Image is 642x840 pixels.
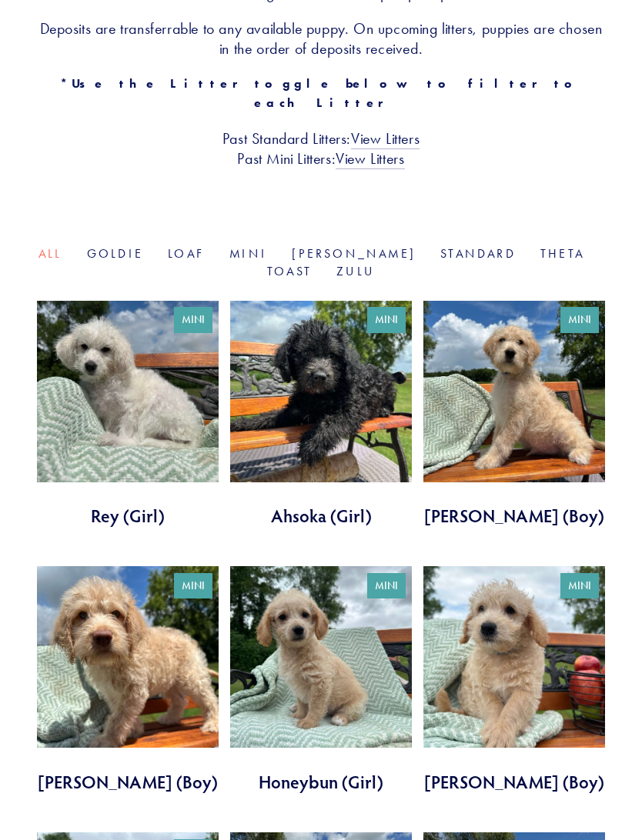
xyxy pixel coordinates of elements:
a: Standard [440,246,516,261]
strong: *Use the Litter toggle below to filter to each Litter [60,76,594,111]
a: Loaf [168,246,205,261]
a: Toast [267,264,312,278]
a: Goldie [87,246,143,261]
h3: Deposits are transferrable to any available puppy. On upcoming litters, puppies are chosen in the... [37,18,605,58]
a: [PERSON_NAME] [292,246,416,261]
a: View Litters [336,149,404,169]
a: All [38,246,62,261]
a: Mini [229,246,267,261]
h3: Past Standard Litters: Past Mini Litters: [37,128,605,168]
a: View Litters [351,129,420,149]
a: Zulu [336,264,375,278]
a: Theta [540,246,584,261]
